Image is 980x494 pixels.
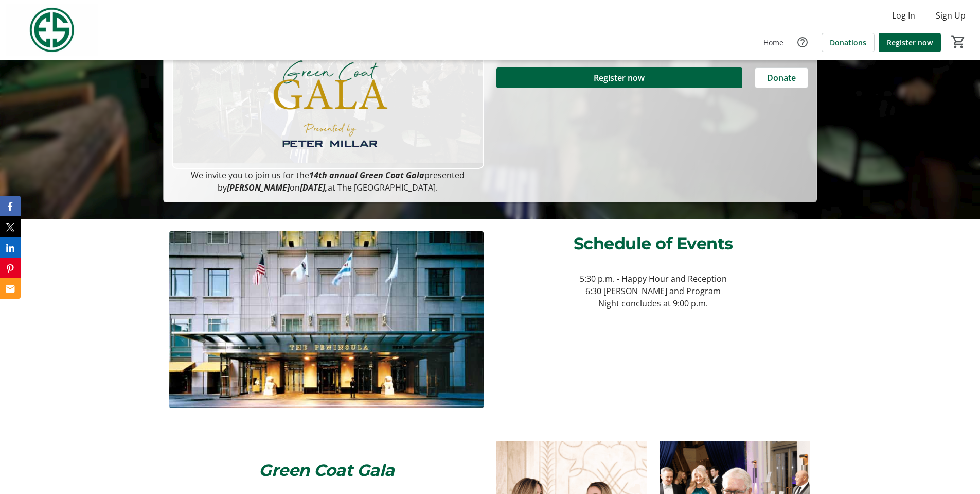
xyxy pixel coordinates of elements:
[6,4,98,56] img: Evans Scholars Foundation's Logo
[259,460,395,480] em: Green Coat Gala
[496,285,810,297] p: 6:30 [PERSON_NAME] and Program
[767,72,796,84] span: Donate
[892,9,915,22] span: Log In
[496,67,742,88] button: Register now
[822,33,875,52] a: Donations
[169,231,484,408] img: undefined
[763,37,783,48] span: Home
[884,7,923,24] button: Log In
[755,33,792,52] a: Home
[496,231,810,256] p: Schedule of Events
[879,33,941,52] a: Register now
[755,67,808,88] button: Donate
[936,9,966,22] span: Sign Up
[830,37,866,48] span: Donations
[792,32,813,53] button: Help
[227,182,290,193] em: [PERSON_NAME]
[309,169,424,181] em: 14th annual Green Coat Gala
[887,37,933,48] span: Register now
[172,169,484,194] p: We invite you to join us for the presented by on at The [GEOGRAPHIC_DATA].
[496,272,810,285] p: 5:30 p.m. - Happy Hour and Reception
[300,182,328,193] em: [DATE],
[949,32,968,51] button: Cart
[928,7,974,24] button: Sign Up
[496,297,810,310] p: Night concludes at 9:00 p.m.
[594,72,645,84] span: Register now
